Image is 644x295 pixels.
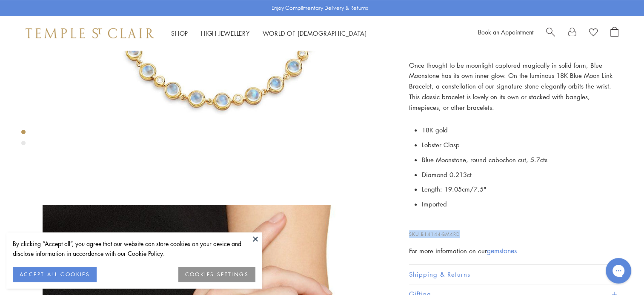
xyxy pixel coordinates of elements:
[422,152,618,167] li: Blue Moonstone, round cabochon cut, 5.7cts
[21,128,26,152] div: Product gallery navigation
[26,28,154,38] img: Temple St. Clair
[13,239,255,258] div: By clicking “Accept all”, you agree that our website can store cookies on your device and disclos...
[421,231,460,237] span: B14144-BM4RD
[13,267,97,282] button: ACCEPT ALL COOKIES
[589,27,598,40] a: View Wishlist
[263,29,367,37] a: World of [DEMOGRAPHIC_DATA]World of [DEMOGRAPHIC_DATA]
[409,246,618,256] div: For more information on our
[178,267,255,282] button: COOKIES SETTINGS
[422,197,618,212] li: Imported
[409,222,618,238] p: SKU:
[610,27,618,40] a: Open Shopping Bag
[478,28,533,36] a: Book an Appointment
[409,60,618,113] p: Once thought to be moonlight captured magically in solid form, Blue Moonstone has its own inner g...
[422,182,618,197] li: Length: 19.05cm/7.5"
[409,265,618,284] button: Shipping & Returns
[601,255,635,286] iframe: Gorgias live chat messenger
[422,167,618,182] li: Diamond 0.213ct
[422,123,618,137] li: 18K gold
[171,29,188,37] a: ShopShop
[272,4,368,12] p: Enjoy Complimentary Delivery & Returns
[487,246,517,255] a: gemstones
[171,28,367,39] nav: Main navigation
[422,137,618,152] li: Lobster Clasp
[546,27,555,40] a: Search
[201,29,250,37] a: High JewelleryHigh Jewellery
